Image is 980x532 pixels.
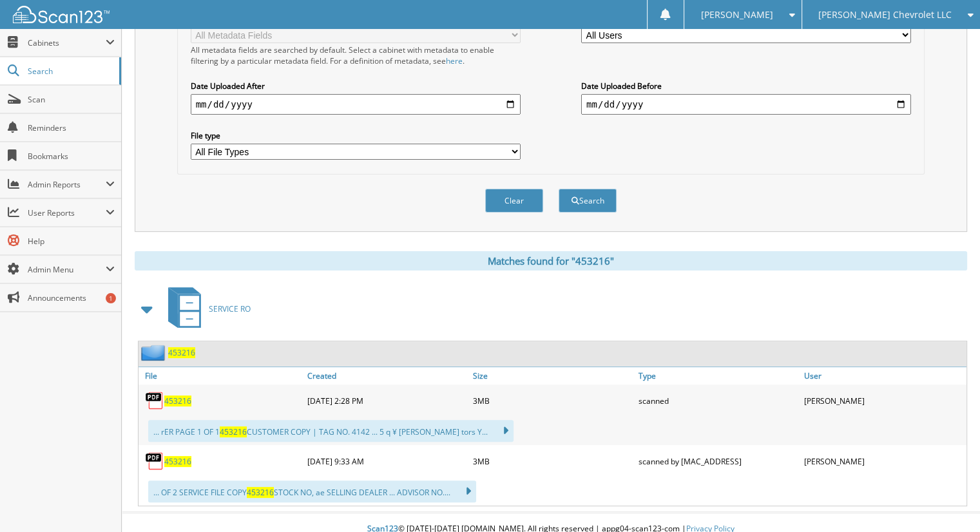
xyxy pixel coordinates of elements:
span: [PERSON_NAME] [700,11,773,19]
a: Size [470,367,635,385]
a: File [139,367,304,385]
div: scanned by [MAC_ADDRESS] [635,448,801,474]
span: [PERSON_NAME] Chevrolet LLC [818,11,952,19]
a: SERVICE RO [160,283,251,334]
div: All metadata fields are searched by default. Select a cabinet with metadata to enable filtering b... [191,44,521,66]
button: Clear [485,189,543,213]
span: Help [28,236,115,247]
div: 1 [106,293,116,303]
img: PDF.png [145,391,164,410]
img: PDF.png [145,451,164,471]
a: 453216 [168,347,195,358]
a: Type [635,367,801,385]
span: 453216 [220,426,247,437]
span: User Reports [28,207,106,218]
span: Scan [28,94,115,105]
label: Date Uploaded After [191,81,521,91]
div: Matches found for "453216" [135,251,967,271]
button: Search [559,189,617,213]
a: here [446,55,463,66]
a: Created [304,367,470,385]
div: ... OF 2 SERVICE FILE COPY STOCK NO, ae SELLING DEALER ... ADVISOR NO.... [148,480,476,502]
span: Announcements [28,292,115,303]
label: Date Uploaded Before [581,81,911,91]
div: [PERSON_NAME] [801,448,966,474]
div: [DATE] 2:28 PM [304,388,470,413]
a: User [801,367,966,385]
div: 3MB [470,388,635,413]
img: folder2.png [141,345,168,361]
img: scan123-logo-white.svg [13,6,110,23]
a: 453216 [164,395,191,406]
div: scanned [635,388,801,413]
span: Search [28,66,113,77]
span: 453216 [247,487,274,498]
div: [DATE] 9:33 AM [304,448,470,474]
span: Admin Menu [28,264,106,275]
label: File type [191,130,521,141]
span: SERVICE RO [209,303,251,314]
input: start [191,94,521,115]
span: Cabinets [28,37,106,48]
a: 453216 [164,456,191,467]
div: ... rER PAGE 1 OF 1 CUSTOMER COPY | TAG NO. 4142 ... 5 q ¥ [PERSON_NAME] tors Y... [148,420,514,442]
span: Bookmarks [28,151,115,162]
iframe: Chat Widget [916,470,980,532]
div: 3MB [470,448,635,474]
div: [PERSON_NAME] [801,388,966,413]
span: Reminders [28,122,115,133]
span: Admin Reports [28,179,106,190]
input: end [581,94,911,115]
